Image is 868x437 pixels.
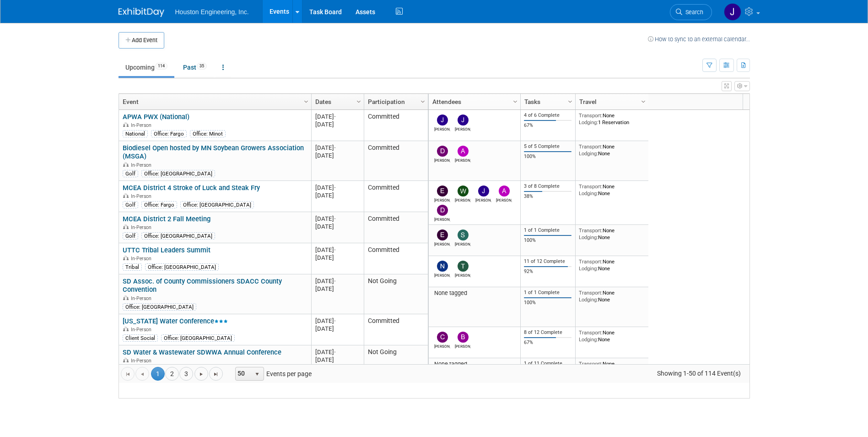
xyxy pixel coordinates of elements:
[315,152,360,159] div: [DATE]
[355,98,362,105] span: Column Settings
[437,205,448,216] img: Derek Kayser
[145,263,219,271] div: Office: [GEOGRAPHIC_DATA]
[123,144,304,161] a: Biodiesel Open hosted by MN Soybean Growers Association (MSGA)
[141,232,215,240] div: Office: [GEOGRAPHIC_DATA]
[301,94,311,108] a: Column Settings
[354,94,364,108] a: Column Settings
[579,112,645,126] div: None 1 Reservation
[512,98,519,105] span: Column Settings
[478,186,489,197] img: Jeremy McLaughlin
[315,144,360,152] div: [DATE]
[123,303,196,311] div: Office: [GEOGRAPHIC_DATA]
[579,265,598,272] span: Lodging:
[579,296,598,303] span: Lodging:
[123,215,210,223] a: MCEA District 2 Fall Meeting
[434,272,450,278] div: Neil Ausstin
[458,146,469,157] img: Aaron Frankl
[123,170,138,177] div: Golf
[524,329,571,336] div: 8 of 12 Complete
[579,361,645,374] div: None None
[253,371,261,378] span: select
[419,98,426,105] span: Column Settings
[432,361,517,368] div: None tagged
[151,367,165,381] span: 1
[458,229,469,240] img: Steve Strack
[364,212,428,243] td: Committed
[566,98,574,105] span: Column Settings
[179,367,193,381] a: 3
[579,227,645,240] div: None None
[524,290,571,296] div: 1 of 1 Complete
[131,295,154,301] span: In-Person
[123,201,138,208] div: Golf
[579,112,603,119] span: Transport:
[455,272,471,278] div: Tyson Jeannotte
[524,227,571,234] div: 1 of 1 Complete
[579,329,603,336] span: Transport:
[458,261,469,272] img: Tyson Jeannotte
[455,197,471,202] div: Wes Keller
[121,367,135,381] a: Go to the first page
[455,343,471,349] div: Bret Zimmerman
[524,153,571,160] div: 100%
[123,246,210,254] a: UTTC Tribal Leaders Summit
[315,120,360,128] div: [DATE]
[334,215,336,222] span: -
[155,63,167,70] span: 114
[432,290,517,297] div: None tagged
[579,190,598,197] span: Lodging:
[579,234,598,240] span: Lodging:
[175,8,249,16] span: Houston Engineering, Inc.
[334,278,336,284] span: -
[161,334,235,342] div: Office: [GEOGRAPHIC_DATA]
[315,325,360,333] div: [DATE]
[579,183,603,190] span: Transport:
[236,367,251,380] span: 50
[151,130,187,137] div: Office: Fargo
[455,126,471,131] div: Joe Reiter
[123,224,129,229] img: In-Person Event
[197,63,207,70] span: 35
[579,227,603,234] span: Transport:
[458,186,469,197] img: Wes Keller
[579,336,598,343] span: Lodging:
[302,98,310,105] span: Column Settings
[334,113,336,120] span: -
[123,327,129,331] img: In-Person Event
[364,181,428,212] td: Committed
[123,162,129,167] img: In-Person Event
[315,191,360,199] div: [DATE]
[131,224,154,230] span: In-Person
[123,130,148,137] div: National
[334,317,336,324] span: -
[123,193,129,198] img: In-Person Event
[455,240,471,246] div: Steve Strack
[524,339,571,346] div: 67%
[565,94,575,108] a: Column Settings
[194,367,208,381] a: Go to the next page
[315,94,358,109] a: Dates
[141,170,215,177] div: Office: [GEOGRAPHIC_DATA]
[315,356,360,364] div: [DATE]
[141,201,177,208] div: Office: Fargo
[223,367,321,381] span: Events per page
[131,193,154,199] span: In-Person
[524,183,571,190] div: 3 of 8 Complete
[437,332,448,343] img: Charles Ikenberry
[123,348,281,356] a: SD Water & Wastewater SDWWA Annual Conference
[648,367,749,380] span: Showing 1-50 of 114 Event(s)
[437,261,448,272] img: Neil Ausstin
[579,183,645,197] div: None None
[648,36,750,43] a: How to sync to an external calendar...
[131,122,154,128] span: In-Person
[334,184,336,191] span: -
[579,150,598,157] span: Lodging:
[579,94,642,109] a: Travel
[123,277,282,294] a: SD Assoc. of County Commissioners SDACC County Convention
[131,358,154,364] span: In-Person
[579,361,603,367] span: Transport:
[434,240,450,246] div: erik hove
[123,256,129,260] img: In-Person Event
[190,130,226,137] div: Office: Minot
[315,113,360,120] div: [DATE]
